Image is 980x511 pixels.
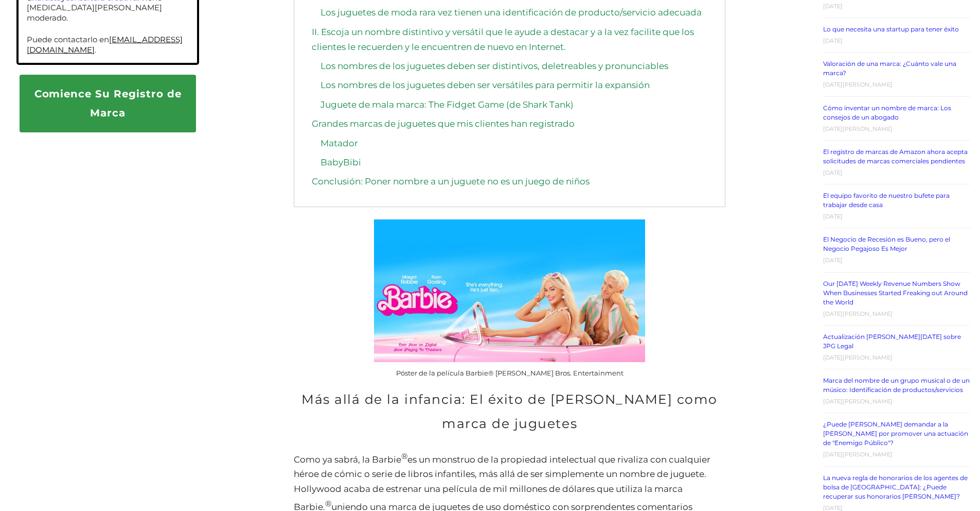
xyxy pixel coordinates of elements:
[823,377,970,394] a: Marca del nombre de un grupo musical o de un músico: Identificación de productos/servicios
[320,138,358,148] a: Matador
[823,192,950,209] a: El equipo favorito de nuestro bufete para trabajar desde casa
[823,3,843,10] time: [DATE]
[374,219,645,362] img: Póster de película de Barbie con marca comercial
[294,387,725,436] h2: Más allá de la infancia: El éxito de [PERSON_NAME] como marca de juguetes
[823,104,951,121] a: Cómo inventar un nombre de marca: Los consejos de un abogado
[823,235,950,252] a: El Negocio de Recesión es Bueno, pero el Negocio Pegajoso Es Mejor
[401,451,407,461] sup: ®
[374,366,645,381] figcaption: Póster de la película Barbie® [PERSON_NAME] Bros. Entertainment
[312,27,694,52] a: II. Escoja un nombre distintivo y versátil que le ayude a destacar y a la vez facilite que los cl...
[823,25,959,33] a: Lo que necesita una startup para tener éxito
[320,157,361,167] a: BabyBibi
[823,125,893,132] time: [DATE][PERSON_NAME]
[823,213,843,220] time: [DATE]
[27,35,183,55] a: [EMAIL_ADDRESS][DOMAIN_NAME]
[823,310,893,317] time: [DATE][PERSON_NAME]
[823,148,968,165] a: El registro de marcas de Amazon ahora acepta solicitudes de marcas comerciales pendientes
[823,420,968,447] a: ¿Puede [PERSON_NAME] demandar a la [PERSON_NAME] por promover una actuación de "Enemigo Público"?
[320,7,702,18] a: Los juguetes de moda rara vez tienen una identificación de producto/servicio adecuada
[823,333,961,350] a: Actualización [PERSON_NAME][DATE] sobre JPG Legal
[823,37,843,44] time: [DATE]
[823,169,843,176] time: [DATE]
[312,176,590,186] a: Conclusión: Poner nombre a un juguete no es un juego de niños
[823,81,893,88] time: [DATE][PERSON_NAME]
[320,99,574,110] a: Juguete de mala marca: The Fidget Game (de Shark Tank)
[20,75,196,132] a: Comience Su Registro de Marca
[823,474,968,500] a: La nueva regla de honorarios de los agentes de bolsa de [GEOGRAPHIC_DATA]: ¿Puede recuperar sus h...
[823,60,956,77] a: Valoración de una marca: ¿Cuánto vale una marca?
[823,398,893,405] time: [DATE][PERSON_NAME]
[325,499,331,508] sup: ®
[27,35,189,55] p: Puede contactarlo en .
[320,80,650,90] a: Los nombres de los juguetes deben ser versátiles para permitir la expansión
[320,61,668,71] a: Los nombres de los juguetes deben ser distintivos, deletreables y pronunciables
[312,118,575,129] a: Grandes marcas de juguetes que mis clientes han registrado
[823,280,968,306] a: Our [DATE] Weekly Revenue Numbers Show When Businesses Started Freaking out Around the World
[823,451,893,458] time: [DATE][PERSON_NAME]
[823,257,843,264] time: [DATE]
[823,354,893,361] time: [DATE][PERSON_NAME]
